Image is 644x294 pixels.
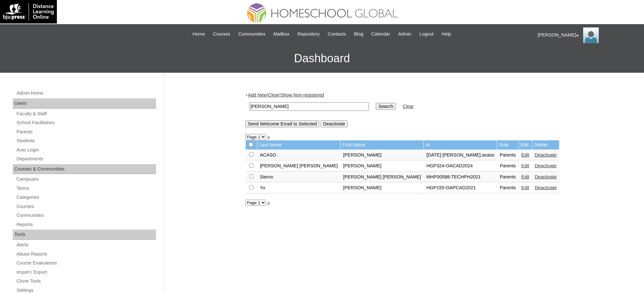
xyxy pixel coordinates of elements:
a: Home [189,30,208,38]
span: Help [442,30,451,38]
td: Parents [497,183,519,193]
span: Blog [354,30,363,38]
span: Courses [213,30,230,38]
a: Terms [16,184,156,192]
span: Communities [238,30,266,38]
h3: Dashboard [3,44,641,73]
td: ACASO [257,150,340,161]
input: Send Welcome Email to Selected [245,120,319,127]
a: Communities [16,211,156,219]
span: Home [193,30,205,38]
a: Deactivate [535,185,557,190]
a: Edit [521,152,529,157]
a: Communities [235,30,269,38]
a: Categories [16,193,156,201]
div: + | | [245,92,560,127]
span: Repository [297,30,320,38]
a: Course Evaluations [16,259,156,267]
td: Parents [497,161,519,171]
span: Logout [419,30,434,38]
td: Siervo [257,172,340,183]
td: [PERSON_NAME] [341,161,424,171]
td: MHP00588-TECHPH2021 [424,172,497,183]
a: Clear [268,92,279,97]
a: Logout [416,30,437,38]
a: Edit [521,185,529,190]
td: HGP324-OACAD2024 [424,161,497,171]
td: Yu [257,183,340,193]
a: School Facilitators [16,119,156,127]
a: Deactivate [535,152,557,157]
td: Edit [519,140,532,150]
a: Contacts [324,30,349,38]
img: logo-white.png [3,3,54,20]
a: Admin [395,30,415,38]
input: Search [376,103,396,110]
a: Calendar [368,30,393,38]
a: Clear [403,104,414,109]
div: Tools [13,230,156,240]
a: » [267,200,270,205]
a: Edit [521,163,529,168]
td: [PERSON_NAME] [PERSON_NAME] [341,172,424,183]
input: Deactivate [321,120,348,127]
a: Add New [248,92,267,97]
a: Parents [16,128,156,136]
a: Departments [16,155,156,163]
td: Parents [497,150,519,161]
a: Reports [16,221,156,229]
span: Mailbox [274,30,290,38]
td: [PERSON_NAME] [341,183,424,193]
td: [PERSON_NAME] [341,150,424,161]
a: Mailbox [270,30,293,38]
td: HGP155-OAPCAD2021 [424,183,497,193]
td: Parents [497,172,519,183]
td: [DATE] [PERSON_NAME].acaso [424,150,497,161]
a: Import / Export [16,268,156,276]
a: Courses [210,30,234,38]
span: Contacts [328,30,346,38]
a: Deactivate [535,174,557,179]
div: [PERSON_NAME] [538,27,638,43]
a: Campuses [16,175,156,183]
a: Alerts [16,241,156,249]
div: Users [13,98,156,109]
a: Clone Tools [16,277,156,285]
a: Abuse Reports [16,250,156,258]
a: Admin Home [16,89,156,97]
td: First Name [341,140,424,150]
span: Admin [398,30,411,38]
a: Help [438,30,454,38]
a: Show Non-registered [281,92,324,97]
a: Blog [351,30,366,38]
span: Calendar [371,30,390,38]
a: Auto Login [16,146,156,154]
a: » [267,134,270,139]
td: Id [424,140,497,150]
input: Search [249,102,369,111]
td: Last Name [257,140,340,150]
a: Deactivate [535,163,557,168]
a: Courses [16,203,156,210]
a: Repository [294,30,323,38]
a: Faculty & Staff [16,110,156,118]
img: Ariane Ebuen [583,27,599,43]
a: Students [16,137,156,145]
td: [PERSON_NAME] [PERSON_NAME] [257,161,340,171]
div: Courses & Communities [13,164,156,174]
td: Delete [532,140,559,150]
td: Role [497,140,519,150]
a: Edit [521,174,529,179]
